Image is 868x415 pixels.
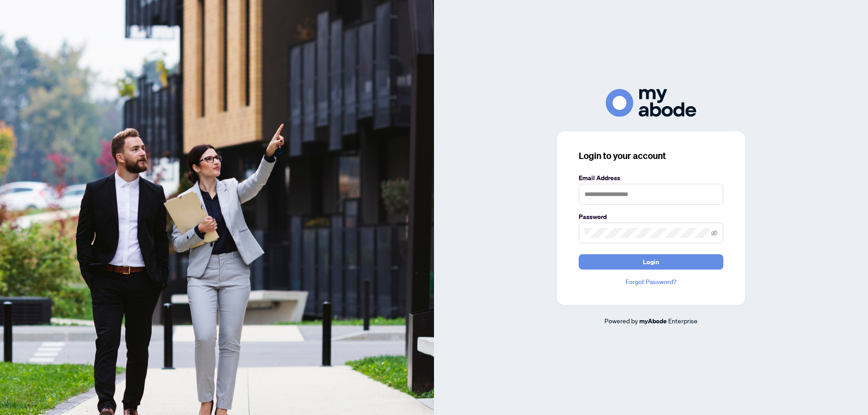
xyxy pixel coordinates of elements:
[643,255,659,269] span: Login
[639,316,667,326] a: myAbode
[604,317,638,325] span: Powered by
[579,277,723,287] a: Forgot Password?
[711,230,717,236] span: eye-invisible
[579,254,723,270] button: Login
[579,173,723,183] label: Email Address
[579,149,723,162] h3: Login to your account
[579,212,723,222] label: Password
[668,317,698,325] span: Enterprise
[606,89,696,117] img: ma-logo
